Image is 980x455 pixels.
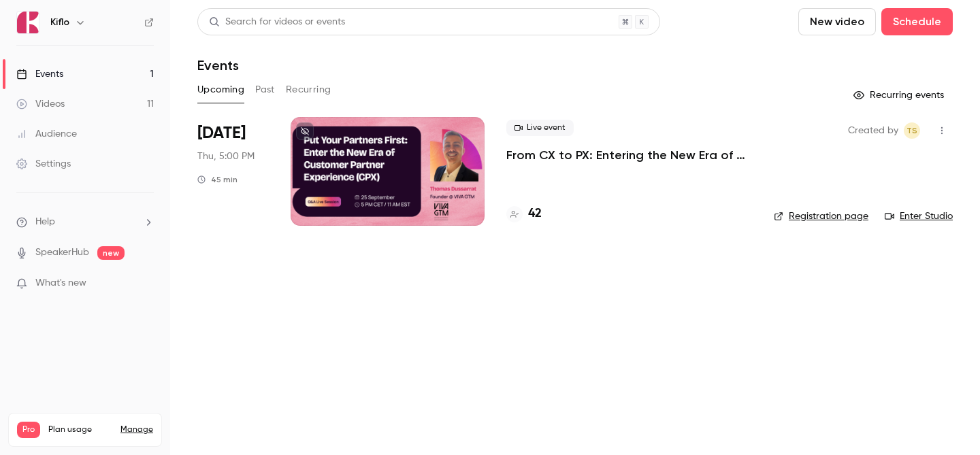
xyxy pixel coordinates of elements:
[209,15,345,29] div: Search for videos or events
[16,67,63,81] div: Events
[506,147,752,163] a: From CX to PX: Entering the New Era of Partner Experience
[48,424,112,435] span: Plan usage
[798,8,876,35] button: New video
[16,127,77,141] div: Audience
[197,122,246,144] span: [DATE]
[906,122,917,139] span: TS
[16,157,71,171] div: Settings
[197,117,269,226] div: Sep 25 Thu, 5:00 PM (Europe/Rome)
[35,215,55,229] span: Help
[197,174,238,185] div: 45 min
[137,277,154,290] iframe: Noticeable Trigger
[506,120,574,136] span: Live event
[197,57,239,73] h1: Events
[17,422,40,438] span: Pro
[847,84,953,106] button: Recurring events
[885,209,953,223] a: Enter Studio
[774,209,868,223] a: Registration page
[881,8,953,35] button: Schedule
[50,16,69,29] h6: Kiflo
[16,215,154,229] li: help-dropdown-opener
[528,205,542,223] h4: 42
[286,79,331,101] button: Recurring
[197,79,244,101] button: Upcoming
[35,276,86,290] span: What's new
[904,122,920,139] span: Tomica Stojanovikj
[506,205,542,223] a: 42
[197,150,255,163] span: Thu, 5:00 PM
[35,246,89,260] a: SpeakerHub
[16,97,65,111] div: Videos
[848,122,898,139] span: Created by
[17,12,39,33] img: Kiflo
[97,246,125,260] span: new
[120,424,153,435] a: Manage
[255,79,275,101] button: Past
